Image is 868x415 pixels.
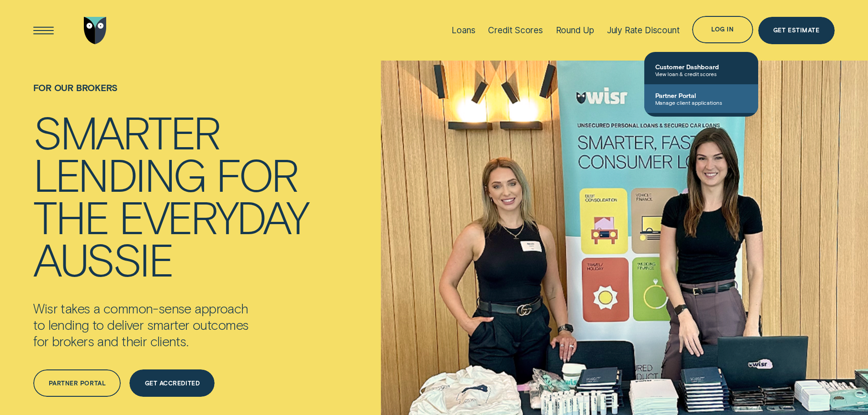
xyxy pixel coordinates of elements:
div: for [216,153,298,195]
h4: Smarter lending for the everyday Aussie [33,110,308,280]
span: View loan & credit scores [655,71,747,77]
span: Partner Portal [655,92,747,99]
div: Loans [452,25,475,36]
a: Get Accredited [129,369,215,397]
button: Log in [692,16,753,43]
div: Smarter [33,110,220,153]
div: the [33,195,108,237]
h1: For Our Brokers [33,82,308,110]
span: Customer Dashboard [655,63,747,71]
div: July Rate Discount [607,25,680,36]
p: Wisr takes a common-sense approach to lending to deliver smarter outcomes for brokers and their c... [33,300,297,349]
div: lending [33,153,205,195]
a: Customer DashboardView loan & credit scores [644,56,758,84]
div: Round Up [556,25,595,36]
span: Manage client applications [655,99,747,106]
a: Partner PortalManage client applications [644,84,758,113]
a: Partner Portal [33,369,121,397]
a: Get Estimate [758,17,835,44]
button: Open Menu [30,17,57,44]
div: Credit Scores [488,25,543,36]
div: everyday [119,195,308,237]
div: Aussie [33,237,172,280]
img: Wisr [84,17,107,44]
